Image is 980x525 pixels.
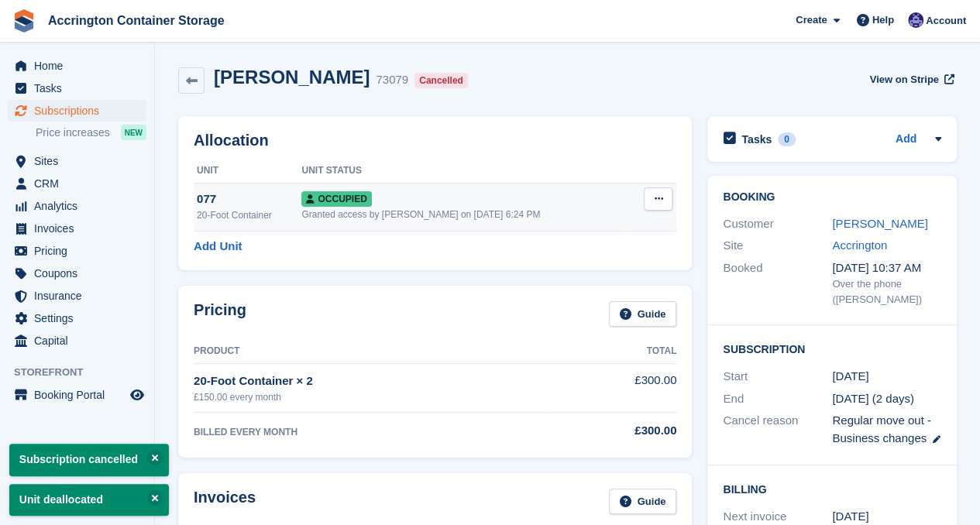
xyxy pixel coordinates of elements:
[832,217,927,230] a: [PERSON_NAME]
[194,159,301,184] th: Unit
[194,238,242,256] a: Add Unit
[8,55,146,77] a: menu
[128,386,146,404] a: Preview store
[832,413,931,444] span: Regular move out - Business changes
[8,384,146,406] a: menu
[301,159,631,184] th: Unit Status
[301,208,631,221] div: Granted access by [PERSON_NAME] on [DATE] 6:24 PM
[609,301,677,327] a: Guide
[863,67,957,92] a: View on Stripe
[723,191,941,204] h2: Booking
[34,240,127,262] span: Pricing
[8,262,146,284] a: menu
[796,12,827,28] span: Create
[194,301,246,327] h2: Pricing
[8,330,146,352] a: menu
[869,72,938,87] span: View on Stripe
[8,307,146,329] a: menu
[194,489,256,514] h2: Invoices
[34,285,127,307] span: Insurance
[832,392,914,405] span: [DATE] (2 days)
[8,240,146,262] a: menu
[121,125,146,140] div: NEW
[723,390,832,408] div: End
[36,125,110,140] span: Price increases
[8,173,146,194] a: menu
[832,276,941,307] div: Over the phone ([PERSON_NAME])
[723,341,941,356] h2: Subscription
[34,77,127,99] span: Tasks
[723,237,832,255] div: Site
[214,67,370,87] h2: [PERSON_NAME]
[832,238,887,252] a: Accrington
[778,132,796,146] div: 0
[908,12,923,28] img: Jacob Connolly
[832,368,868,386] time: 2025-02-28 01:00:00 UTC
[34,195,127,217] span: Analytics
[34,100,127,122] span: Subscriptions
[34,150,127,172] span: Sites
[872,12,894,28] span: Help
[14,365,154,380] span: Storefront
[723,215,832,233] div: Customer
[723,259,832,307] div: Booked
[194,372,551,390] div: 20-Foot Container × 2
[9,444,169,475] p: Subscription cancelled
[42,8,231,33] a: Accrington Container Storage
[414,73,468,88] div: Cancelled
[34,384,127,406] span: Booking Portal
[832,259,941,277] div: [DATE] 10:37 AM
[36,124,146,141] a: Price increases NEW
[723,481,941,496] h2: Billing
[376,71,408,89] div: 73079
[301,191,371,207] span: Occupied
[34,218,127,239] span: Invoices
[9,484,169,516] p: Unit deallocated
[723,368,832,386] div: Start
[8,100,146,122] a: menu
[197,208,301,222] div: 20-Foot Container
[194,339,551,364] th: Product
[609,489,677,514] a: Guide
[723,412,832,447] div: Cancel reason
[8,150,146,172] a: menu
[34,173,127,194] span: CRM
[34,307,127,329] span: Settings
[12,9,36,33] img: stora-icon-8386f47178a22dfd0bd8f6a31ec36ba5ce8667c1dd55bd0f319d3a0aa187defe.svg
[551,339,677,364] th: Total
[8,77,146,99] a: menu
[741,132,772,146] h2: Tasks
[34,262,127,284] span: Coupons
[194,425,551,439] div: BILLED EVERY MONTH
[8,285,146,307] a: menu
[551,363,677,412] td: £300.00
[8,195,146,217] a: menu
[34,330,127,352] span: Capital
[926,13,966,29] span: Account
[34,55,127,77] span: Home
[8,218,146,239] a: menu
[197,190,301,208] div: 077
[194,390,551,404] div: £150.00 every month
[896,131,916,149] a: Add
[194,132,676,149] h2: Allocation
[551,422,677,440] div: £300.00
